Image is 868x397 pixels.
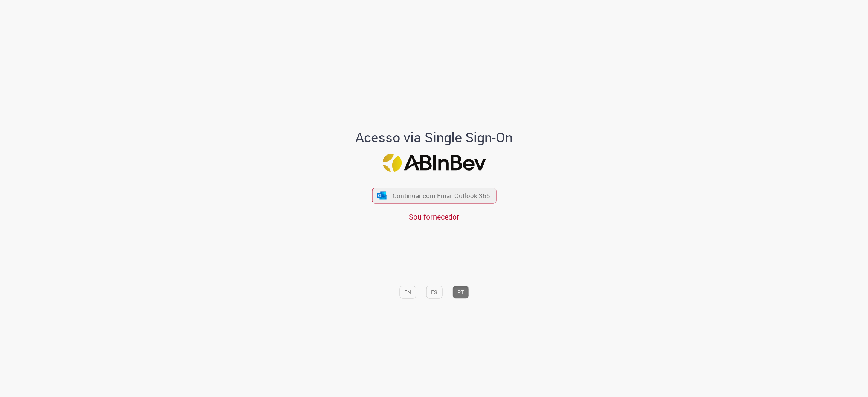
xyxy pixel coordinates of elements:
img: Logo ABInBev [382,154,486,172]
span: Continuar com Email Outlook 365 [393,191,490,200]
h1: Acesso via Single Sign-On [330,130,539,145]
img: ícone Azure/Microsoft 360 [377,191,387,199]
button: ES [426,286,442,298]
button: ícone Azure/Microsoft 360 Continuar com Email Outlook 365 [372,188,496,203]
button: PT [452,286,469,298]
button: EN [399,286,416,298]
a: Sou fornecedor [409,211,459,221]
